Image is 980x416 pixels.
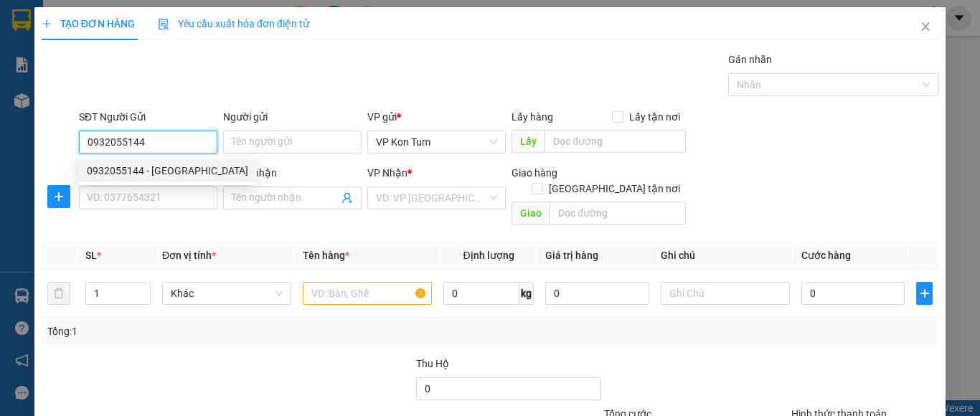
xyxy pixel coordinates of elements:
[223,165,362,181] div: Người nhận
[303,282,432,305] input: VD: Bàn, Ghế
[545,282,649,305] input: 0
[463,250,514,261] span: Định lượng
[47,323,380,339] div: Tổng: 1
[376,131,497,153] span: VP Kon Tum
[87,163,248,179] div: 0932055144 - [GEOGRAPHIC_DATA]
[655,242,796,270] th: Ghi chú
[47,282,70,305] button: delete
[223,109,362,125] div: Người gửi
[162,250,216,261] span: Đơn vị tính
[512,167,557,179] span: Giao hàng
[367,167,407,179] span: VP Nhận
[920,21,931,32] span: close
[661,282,790,305] input: Ghi Chú
[79,109,217,125] div: SĐT Người Gửi
[512,202,550,224] span: Giao
[543,181,686,197] span: [GEOGRAPHIC_DATA] tận nơi
[158,19,169,30] img: icon
[42,18,135,29] span: TẠO ĐƠN HÀNG
[48,191,70,202] span: plus
[623,109,686,125] span: Lấy tận nơi
[42,19,52,29] span: plus
[47,185,70,208] button: plus
[512,130,545,153] span: Lấy
[85,250,97,261] span: SL
[78,159,257,182] div: 0932055144 - VẠN LỢI
[550,202,686,224] input: Dọc đường
[416,358,449,369] span: Thu Hộ
[512,111,553,123] span: Lấy hàng
[545,250,598,261] span: Giá trị hàng
[801,250,851,261] span: Cước hàng
[916,282,933,305] button: plus
[917,288,932,299] span: plus
[158,18,309,29] span: Yêu cầu xuất hóa đơn điện tử
[303,250,349,261] span: Tên hàng
[545,130,686,153] input: Dọc đường
[905,7,946,47] button: Close
[367,109,506,125] div: VP gửi
[341,192,353,204] span: user-add
[728,54,772,65] label: Gán nhãn
[519,282,534,305] span: kg
[171,283,283,304] span: Khác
